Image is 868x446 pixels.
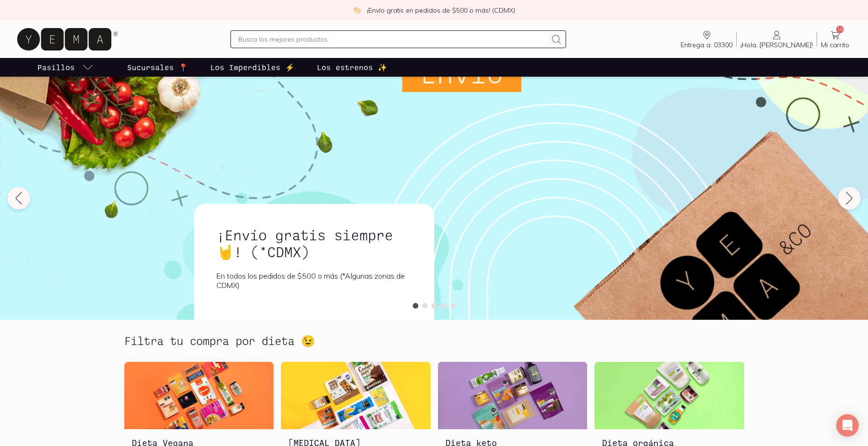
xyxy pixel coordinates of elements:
[216,271,412,290] p: En todos los pedidos de $500 o más (*Algunas zonas de CDMX)
[817,29,853,49] a: 15Mi carrito
[740,41,813,49] span: ¡Hola, [PERSON_NAME]!
[367,6,515,15] p: ¡Envío gratis en pedidos de $500 o más! (CDMX)
[36,58,95,77] a: pasillo-todos-link
[125,58,190,77] a: Sucursales 📍
[595,362,744,429] img: Dieta orgánica
[681,41,732,49] span: Entrega a: 03300
[317,62,387,73] p: Los estrenos ✨
[124,362,274,429] img: Dieta Vegana
[238,34,546,45] input: Busca los mejores productos
[677,29,736,49] a: Entrega a: 03300
[737,29,817,49] a: ¡Hola, [PERSON_NAME]!
[821,41,849,49] span: Mi carrito
[124,335,315,347] h2: Filtra tu compra por dieta 😉
[315,58,389,77] a: Los estrenos ✨
[216,226,412,260] h1: ¡Envío gratis siempre🤘! (*CDMX)
[836,26,844,33] span: 15
[37,62,75,73] p: Pasillos
[438,362,588,429] img: Dieta keto
[127,62,188,73] p: Sucursales 📍
[210,62,294,73] p: Los Imperdibles ⚡️
[836,414,859,437] div: Open Intercom Messenger
[208,58,296,77] a: Los Imperdibles ⚡️
[353,6,361,14] img: check
[281,362,430,429] img: Dieta sin gluten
